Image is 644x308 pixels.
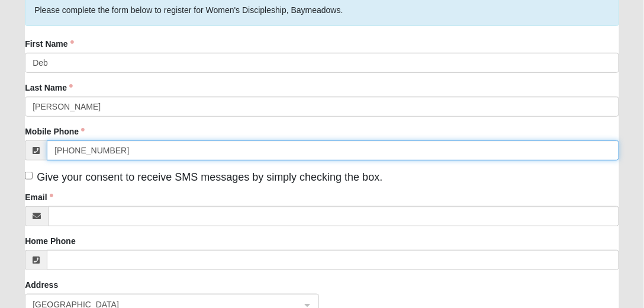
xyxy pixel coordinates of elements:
[25,126,85,137] label: Mobile Phone
[25,172,33,179] input: Give your consent to receive SMS messages by simply checking the box.
[25,82,73,94] label: Last Name
[25,38,73,50] label: First Name
[25,191,53,203] label: Email
[37,171,382,183] span: Give your consent to receive SMS messages by simply checking the box.
[25,235,76,247] label: Home Phone
[25,279,58,291] label: Address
